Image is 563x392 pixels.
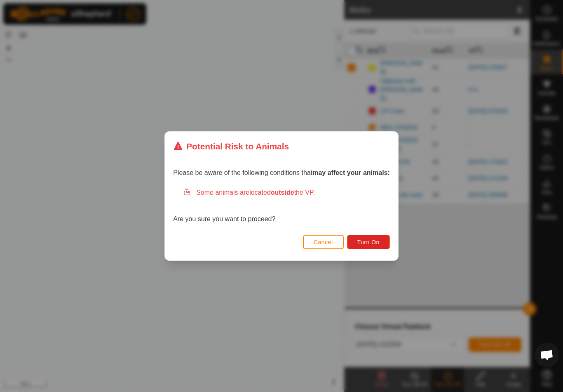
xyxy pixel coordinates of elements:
[314,239,333,246] span: Cancel
[173,169,390,176] span: Please be aware of the following conditions that
[249,189,315,196] span: located the VP.
[312,169,390,176] strong: may affect your animals:
[183,188,390,198] div: Some animals are
[535,342,559,367] div: Open chat
[173,140,289,153] div: Potential Risk to Animals
[347,235,390,249] button: Turn On
[271,189,294,196] strong: outside
[303,235,344,249] button: Cancel
[173,188,390,224] div: Are you sure you want to proceed?
[357,239,380,246] span: Turn On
